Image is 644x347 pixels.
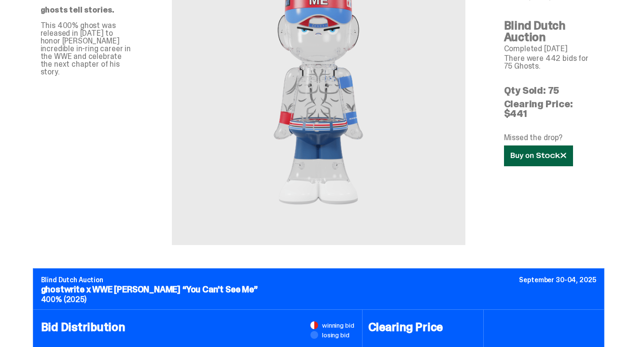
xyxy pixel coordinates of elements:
p: This 400% ghost was released in [DATE] to honor [PERSON_NAME] incredible in-ring career in the WW... [41,22,133,76]
p: ghosts tell stories. [41,6,133,14]
h4: Clearing Price [368,321,477,333]
p: Completed [DATE] [504,45,597,53]
p: Blind Dutch Auction [41,276,596,283]
span: losing bid [322,332,350,338]
h4: Blind Dutch Auction [504,20,597,43]
p: ghostwrite x WWE [PERSON_NAME] “You Can't See Me” [41,285,596,294]
p: Clearing Price: $441 [504,99,597,118]
p: Qty Sold: 75 [504,86,597,95]
span: 400% (2025) [41,294,86,304]
p: There were 442 bids for 75 Ghosts. [504,55,597,70]
p: Missed the drop? [504,134,597,142]
p: September 30-04, 2025 [519,276,596,283]
span: winning bid [322,322,354,329]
